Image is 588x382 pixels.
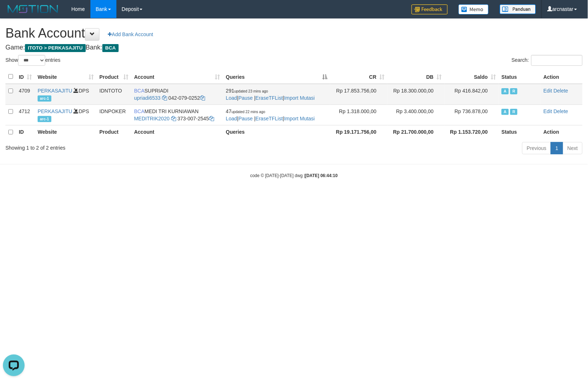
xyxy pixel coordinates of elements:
[459,4,489,14] img: Button%20Memo.svg
[387,70,444,84] th: DB: activate to sort column ascending
[171,116,176,121] a: Copy MEDITRIK2020 to clipboard
[134,95,161,101] a: upriadi6533
[97,104,131,125] td: IDNPOKER
[444,70,499,84] th: Saldo: activate to sort column ascending
[499,70,541,84] th: Status
[131,70,223,84] th: Account: activate to sort column ascending
[16,125,35,139] th: ID
[5,55,60,66] label: Show entries
[387,84,444,105] td: Rp 18.300.000,00
[499,125,541,139] th: Status
[238,95,253,101] a: Pause
[444,125,499,139] th: Rp 1.153.720,00
[25,44,86,52] span: ITOTO > PERKASAJITU
[284,95,315,101] a: Import Mutasi
[544,88,552,94] a: Edit
[16,84,35,105] td: 4709
[541,125,583,139] th: Action
[412,4,448,14] img: Feedback.jpg
[330,84,387,105] td: Rp 17.853.756,00
[502,109,509,115] span: Active
[5,141,240,151] div: Showing 1 to 2 of 2 entries
[238,116,253,121] a: Pause
[38,88,72,94] a: PERKASAJITU
[38,95,51,102] span: arc-1
[131,104,223,125] td: MEDI TRI KURNIAWAN 373-007-2545
[5,4,60,14] img: MOTION_logo.png
[5,26,583,40] h1: Bank Account
[330,104,387,125] td: Rp 1.318.000,00
[256,116,283,121] a: EraseTFList
[250,173,338,178] small: code © [DATE]-[DATE] dwg |
[102,44,119,52] span: BCA
[554,108,568,114] a: Delete
[5,44,583,51] h4: Game: Bank:
[226,88,268,94] span: 291
[500,4,536,14] img: panduan.png
[97,125,131,139] th: Product
[231,110,265,114] span: updated 22 mins ago
[330,70,387,84] th: CR: activate to sort column ascending
[3,3,25,25] button: Open LiveChat chat widget
[305,173,338,178] strong: [DATE] 06:44:10
[131,125,223,139] th: Account
[38,116,51,122] span: arc-1
[35,70,97,84] th: Website: activate to sort column ascending
[502,88,509,94] span: Active
[209,116,214,121] a: Copy 3730072545 to clipboard
[18,55,45,66] select: Showentries
[97,84,131,105] td: IDNTOTO
[330,125,387,139] th: Rp 19.171.756,00
[103,28,158,40] a: Add Bank Account
[226,108,265,114] span: 47
[35,104,97,125] td: DPS
[444,104,499,125] td: Rp 736.878,00
[563,142,583,154] a: Next
[554,88,568,94] a: Delete
[134,88,145,94] span: BCA
[387,104,444,125] td: Rp 3.400.000,00
[16,104,35,125] td: 4712
[226,108,315,121] span: | | |
[97,70,131,84] th: Product: activate to sort column ascending
[200,95,205,101] a: Copy 0420790252 to clipboard
[131,84,223,105] td: SUPRIADI 042-079-0252
[223,125,331,139] th: Queries
[387,125,444,139] th: Rp 21.700.000,00
[256,95,283,101] a: EraseTFList
[510,88,517,94] span: Running
[522,142,551,154] a: Previous
[234,89,268,93] span: updated 23 mins ago
[551,142,563,154] a: 1
[444,84,499,105] td: Rp 416.842,00
[544,108,552,114] a: Edit
[162,95,167,101] a: Copy upriadi6533 to clipboard
[226,88,315,101] span: | | |
[226,95,237,101] a: Load
[134,108,145,114] span: BCA
[134,116,170,121] a: MEDITRIK2020
[541,70,583,84] th: Action
[531,55,583,66] input: Search:
[226,116,237,121] a: Load
[512,55,583,66] label: Search:
[35,125,97,139] th: Website
[38,108,72,114] a: PERKASAJITU
[510,109,517,115] span: Running
[35,84,97,105] td: DPS
[223,70,331,84] th: Queries: activate to sort column descending
[16,70,35,84] th: ID: activate to sort column ascending
[284,116,315,121] a: Import Mutasi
